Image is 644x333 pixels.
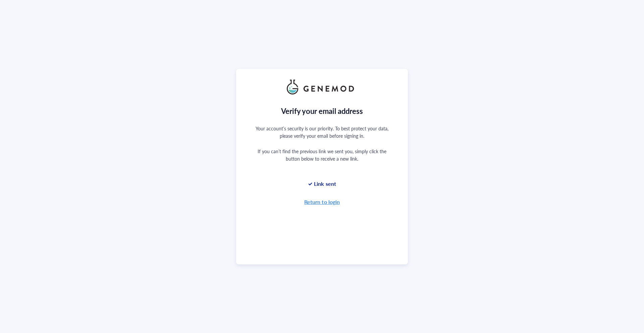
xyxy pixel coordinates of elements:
[304,197,339,207] div: Return to login
[308,178,336,189] div: Link sent
[287,80,357,94] img: genemod_logo_light-BcqUzbGq.png
[281,105,363,117] div: Verify your email address
[255,148,389,162] div: If you can’t find the previous link we sent you, simply click the button below to receive a new l...
[255,125,389,139] div: Your account’s security is our priority. To best protect your data, please verify your email befo...
[304,189,339,207] a: Return to login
